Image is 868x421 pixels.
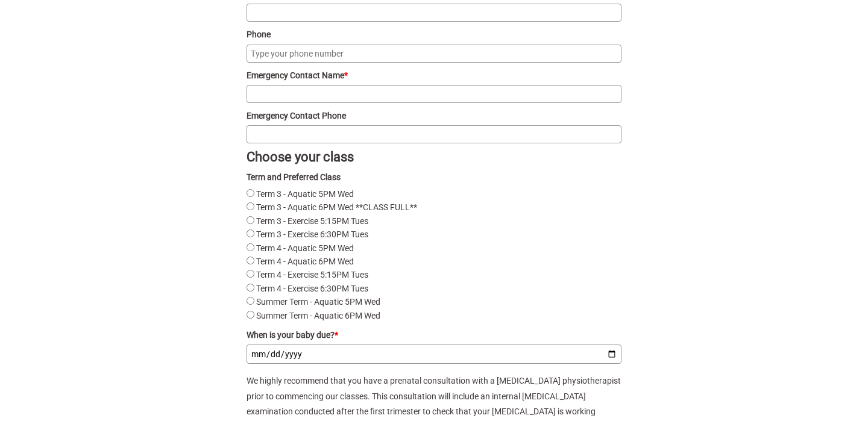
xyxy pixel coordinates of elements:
[256,229,368,239] label: Term 3 - Exercise 6:30PM Tues
[256,189,354,199] label: Term 3 - Aquatic 5PM Wed
[247,170,341,184] legend: Term and Preferred Class
[247,149,621,164] title: Choose your class
[247,328,621,341] label: When is your baby due?
[256,202,417,212] label: Term 3 - Aquatic 6PM Wed **CLASS FULL**
[256,243,354,253] label: Term 4 - Aquatic 5PM Wed
[247,69,621,82] label: Emergency Contact Name
[256,257,354,266] label: Term 4 - Aquatic 6PM Wed
[247,45,621,63] input: Type your phone number
[256,270,368,279] label: Term 4 - Exercise 5:15PM Tues
[247,28,621,41] label: Phone
[247,109,621,122] label: Emergency Contact Phone
[256,216,368,226] label: Term 3 - Exercise 5:15PM Tues
[256,297,380,307] label: Summer Term - Aquatic 5PM Wed
[256,311,380,320] label: Summer Term - Aquatic 6PM Wed
[256,284,368,293] label: Term 4 - Exercise 6:30PM Tues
